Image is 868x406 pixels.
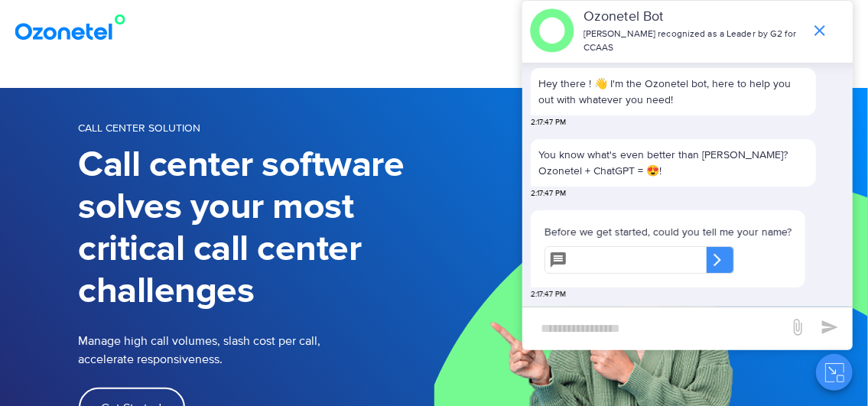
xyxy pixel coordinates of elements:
p: [PERSON_NAME] recognized as a Leader by G2 for CCAAS [584,28,803,55]
img: header [530,8,574,53]
button: Close chat [816,354,853,391]
span: end chat or minimize [805,15,835,46]
p: You know what's even better than [PERSON_NAME]? Ozonetel + ChatGPT = 😍! [538,147,808,179]
span: Call Center Solution [79,122,201,135]
div: new-msg-input [530,315,781,343]
span: 2:17:47 PM [531,117,566,128]
span: 2:17:47 PM [531,188,566,200]
h1: Call center software solves your most critical call center challenges [79,145,431,313]
span: 2:17:47 PM [531,289,566,300]
p: Hey there ! 👋 I'm the Ozonetel bot, here to help you out with whatever you need! [538,76,808,108]
p: Before we get started, could you tell me your name? [545,224,792,240]
p: Manage high call volumes, slash cost per call, accelerate responsiveness. [79,332,332,369]
p: Ozonetel Bot [584,7,803,28]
